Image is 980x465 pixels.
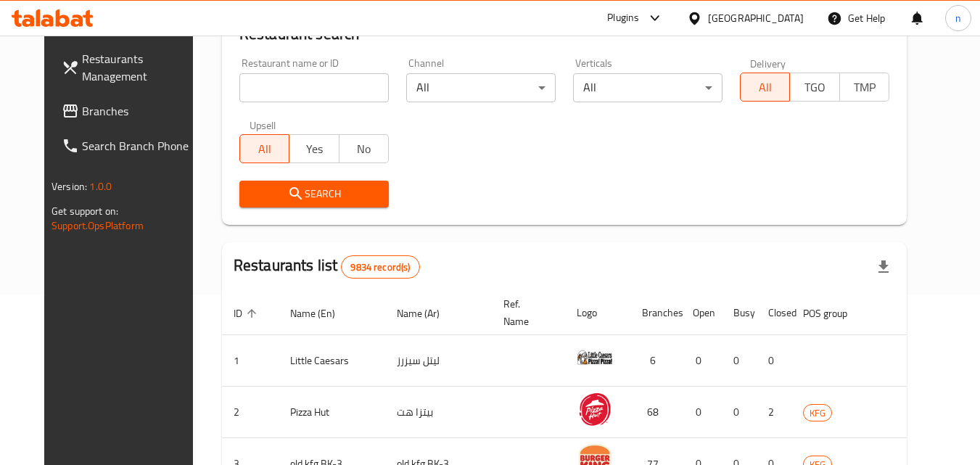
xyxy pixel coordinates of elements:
[630,291,681,335] th: Branches
[681,387,722,438] td: 0
[52,216,144,235] a: Support.OpsPlatform
[757,291,791,335] th: Closed
[239,73,389,102] input: Search for restaurant name or ID..
[239,181,389,207] button: Search
[839,73,889,102] button: TMP
[406,73,556,102] div: All
[796,77,833,98] span: TGO
[503,295,548,330] span: Ref. Name
[681,335,722,387] td: 0
[630,387,681,438] td: 68
[250,120,276,130] label: Upsell
[239,134,289,163] button: All
[746,77,784,98] span: All
[804,405,831,421] span: KFG
[385,387,492,438] td: بيتزا هت
[722,335,757,387] td: 0
[630,335,681,387] td: 6
[50,41,208,94] a: Restaurants Management
[251,185,377,203] span: Search
[681,291,722,335] th: Open
[846,77,884,98] span: TMP
[803,305,866,322] span: POS group
[708,10,804,26] div: [GEOGRAPHIC_DATA]
[342,260,419,274] span: 9834 record(s)
[52,202,118,221] span: Get support on:
[866,250,901,284] div: Export file
[290,305,354,322] span: Name (En)
[295,139,333,160] span: Yes
[339,134,389,163] button: No
[789,73,839,102] button: TGO
[955,10,961,26] span: n
[397,305,458,322] span: Name (Ar)
[577,340,613,376] img: Little Caesars
[82,137,197,155] span: Search Branch Phone
[740,73,790,102] button: All
[50,128,208,163] a: Search Branch Phone
[50,94,208,128] a: Branches
[222,335,279,387] td: 1
[577,391,613,427] img: Pizza Hut
[234,305,261,322] span: ID
[573,73,722,102] div: All
[246,139,284,160] span: All
[757,387,791,438] td: 2
[82,50,197,85] span: Restaurants Management
[565,291,630,335] th: Logo
[722,387,757,438] td: 0
[52,177,87,196] span: Version:
[341,255,419,279] div: Total records count
[82,102,197,120] span: Branches
[89,177,112,196] span: 1.0.0
[279,335,385,387] td: Little Caesars
[289,134,339,163] button: Yes
[345,139,383,160] span: No
[750,58,786,68] label: Delivery
[722,291,757,335] th: Busy
[239,23,889,45] h2: Restaurant search
[385,335,492,387] td: ليتل سيزرز
[757,335,791,387] td: 0
[222,387,279,438] td: 2
[607,9,639,27] div: Plugins
[234,255,420,279] h2: Restaurants list
[279,387,385,438] td: Pizza Hut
